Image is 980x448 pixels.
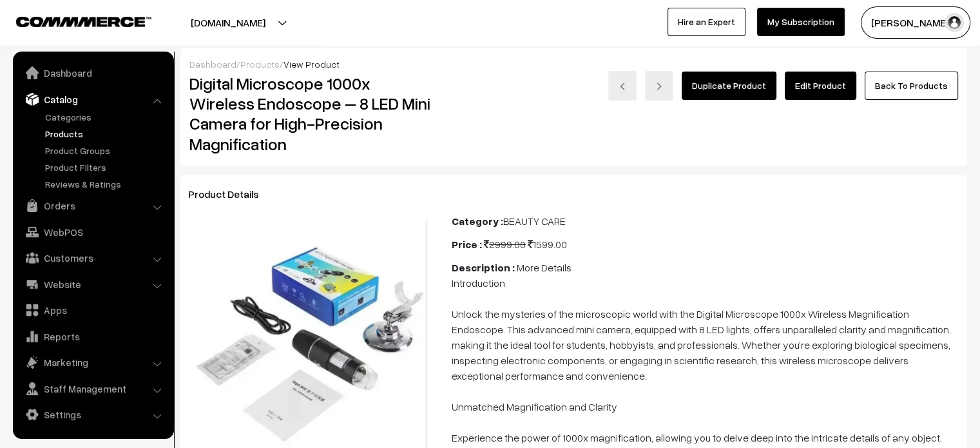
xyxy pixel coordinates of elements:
[42,177,169,191] a: Reviews & Ratings
[452,238,482,251] b: Price :
[619,83,626,90] img: left-arrow.png
[189,73,433,154] h2: Digital Microscope 1000x Wireless Endoscope – 8 LED Mini Camera for High-Precision Magnification
[146,6,311,39] button: [DOMAIN_NAME]
[484,238,526,251] span: 2999.00
[757,8,845,36] a: My Subscription
[188,188,274,200] span: Product Details
[16,61,169,84] a: Dashboard
[452,237,959,252] div: 1599.00
[668,8,745,36] a: Hire an Expert
[16,88,169,111] a: Catalog
[16,194,169,217] a: Orders
[682,72,776,100] a: Duplicate Product
[861,6,970,39] button: [PERSON_NAME]
[16,351,169,374] a: Marketing
[452,213,959,229] div: BEAUTY CARE
[16,325,169,348] a: Reports
[42,161,169,174] a: Product Filters
[16,273,169,296] a: Website
[16,298,169,322] a: Apps
[283,59,340,70] span: View Product
[42,127,169,141] a: Products
[16,403,169,426] a: Settings
[16,246,169,269] a: Customers
[655,83,663,90] img: right-arrow.png
[189,59,236,70] a: Dashboard
[785,72,856,100] a: Edit Product
[42,144,169,157] a: Product Groups
[189,57,958,71] div: / /
[16,17,151,26] img: COMMMERCE
[16,13,129,28] a: COMMMERCE
[945,13,964,32] img: user
[452,215,503,228] b: Category :
[240,59,280,70] a: Products
[452,261,515,274] b: Description :
[16,377,169,400] a: Staff Management
[42,110,169,124] a: Categories
[865,72,958,100] a: Back To Products
[16,220,169,244] a: WebPOS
